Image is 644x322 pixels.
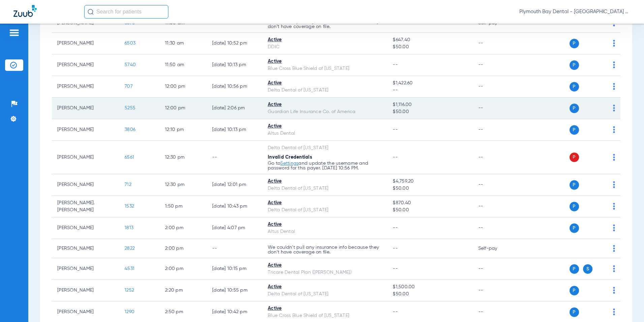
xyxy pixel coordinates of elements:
td: [PERSON_NAME] [52,119,119,141]
span: 6561 [125,155,134,160]
div: Delta Dental of [US_STATE] [268,291,382,298]
td: [PERSON_NAME] [52,280,119,301]
td: 2:00 PM [160,258,207,280]
span: $50.00 [393,185,467,192]
img: group-dot-blue.svg [613,181,615,188]
span: P [570,153,579,162]
span: P [570,180,579,190]
div: Tricare Dental Plan ([PERSON_NAME]) [268,269,382,276]
span: -- [393,225,398,230]
span: Invalid Credentials [268,155,312,160]
span: 1532 [125,204,134,209]
img: group-dot-blue.svg [613,203,615,210]
span: P [570,39,579,48]
td: -- [473,280,518,301]
div: Altus Dental [268,228,382,235]
td: -- [473,54,518,76]
span: P [570,125,579,135]
div: Blue Cross Blue Shield of [US_STATE] [268,65,382,72]
span: $50.00 [393,44,467,51]
iframe: Chat Widget [610,290,644,322]
td: 12:00 PM [160,98,207,119]
span: 6670 [125,21,135,25]
span: -- [393,246,398,251]
span: P [570,60,579,70]
div: Delta Dental of [US_STATE] [268,87,382,94]
td: [DATE] 12:01 PM [207,174,262,196]
td: [PERSON_NAME] [52,174,119,196]
td: -- [473,258,518,280]
span: -- [393,310,398,314]
img: group-dot-blue.svg [613,224,615,231]
img: group-dot-blue.svg [613,61,615,68]
span: 4531 [125,266,134,271]
p: We couldn’t pull any insurance info because they don’t have coverage on file. [268,245,382,254]
span: 707 [125,84,133,89]
div: DDIC [268,44,382,51]
div: Active [268,36,382,44]
a: Settings [280,161,298,166]
td: 12:30 PM [160,174,207,196]
div: Active [268,178,382,185]
td: 2:00 PM [160,239,207,258]
span: P [570,82,579,91]
img: group-dot-blue.svg [613,83,615,90]
div: Active [268,58,382,65]
div: Guardian Life Insurance Co. of America [268,108,382,115]
td: 12:10 PM [160,119,207,141]
span: $647.40 [393,36,467,44]
td: [PERSON_NAME] [52,258,119,280]
td: 11:30 AM [160,33,207,54]
td: [DATE] 10:13 PM [207,54,262,76]
td: [DATE] 10:55 PM [207,280,262,301]
td: -- [473,76,518,98]
div: Active [268,284,382,291]
span: P [570,223,579,233]
p: Go to and update the username and password for this payer. [DATE] 10:56 PM. [268,161,382,170]
input: Search for patients [84,5,168,19]
span: $1,500.00 [393,284,467,291]
img: Search Icon [88,9,94,15]
div: Active [268,101,382,108]
div: Altus Dental [268,130,382,137]
div: Blue Cross Blue Shield of [US_STATE] [268,312,382,319]
div: Active [268,123,382,130]
span: -- [393,21,398,25]
td: [PERSON_NAME] [52,76,119,98]
span: P [570,264,579,274]
td: [PERSON_NAME] [52,33,119,54]
td: -- [473,196,518,217]
td: [PERSON_NAME] [52,98,119,119]
span: 1252 [125,288,134,293]
img: Zuub Logo [13,5,37,17]
td: [PERSON_NAME]. [PERSON_NAME] [52,196,119,217]
td: [PERSON_NAME] [52,141,119,174]
span: -- [393,127,398,132]
td: -- [473,33,518,54]
img: group-dot-blue.svg [613,154,615,161]
span: 5255 [125,106,135,110]
img: group-dot-blue.svg [613,265,615,272]
img: hamburger-icon [9,29,20,37]
span: $50.00 [393,108,467,115]
td: -- [473,174,518,196]
td: -- [207,239,262,258]
span: $1,116.00 [393,101,467,108]
span: 2822 [125,246,135,251]
div: Active [268,199,382,207]
img: group-dot-blue.svg [613,40,615,47]
td: [DATE] 10:52 PM [207,33,262,54]
td: -- [473,141,518,174]
td: [DATE] 10:13 PM [207,119,262,141]
div: Active [268,221,382,228]
span: 1290 [125,310,134,314]
td: 12:30 PM [160,141,207,174]
p: We couldn’t pull any insurance info because they don’t have coverage on file. [268,20,382,29]
td: [DATE] 10:56 PM [207,76,262,98]
td: 11:50 AM [160,54,207,76]
span: $1,422.60 [393,80,467,87]
span: P [570,202,579,211]
img: group-dot-blue.svg [613,245,615,252]
span: 6503 [125,41,135,46]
